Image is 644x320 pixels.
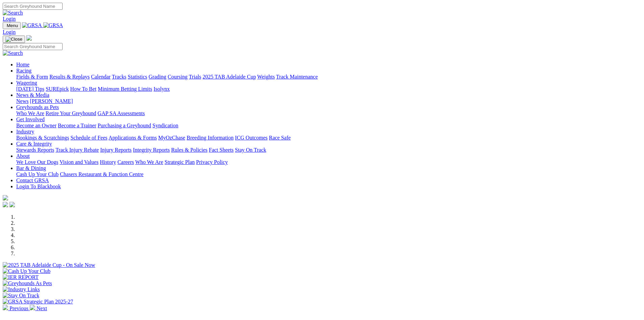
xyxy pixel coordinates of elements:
[3,280,52,286] img: Greyhounds As Pets
[16,184,61,189] a: Login To Blackbook
[58,123,96,128] a: Become a Trainer
[70,86,97,92] a: How To Bet
[16,110,44,116] a: Who We Are
[171,147,208,153] a: Rules & Policies
[9,202,15,207] img: twitter.svg
[209,147,234,153] a: Fact Sheets
[152,123,178,128] a: Syndication
[16,147,54,153] a: Stewards Reports
[3,36,25,43] button: Toggle navigation
[3,195,8,200] img: logo-grsa-white.png
[189,74,201,80] a: Trials
[59,159,98,165] a: Vision and Values
[60,171,143,177] a: Chasers Restaurant & Function Centre
[16,135,69,141] a: Bookings & Scratchings
[16,92,49,98] a: News & Media
[3,43,63,50] input: Search
[16,129,34,134] a: Industry
[30,305,35,310] img: chevron-right-pager-white.svg
[3,286,40,293] img: Industry Links
[16,165,46,171] a: Bar & Dining
[26,35,32,41] img: logo-grsa-white.png
[149,74,166,80] a: Grading
[128,74,147,80] a: Statistics
[3,22,21,29] button: Toggle navigation
[133,147,170,153] a: Integrity Reports
[5,37,22,42] img: Close
[16,159,641,165] div: About
[37,305,47,311] span: Next
[30,98,73,104] a: [PERSON_NAME]
[16,135,641,141] div: Industry
[3,29,16,35] a: Login
[3,293,39,299] img: Stay On Track
[46,110,96,116] a: Retire Your Greyhound
[202,74,256,80] a: 2025 TAB Adelaide Cup
[16,177,49,183] a: Contact GRSA
[235,147,266,153] a: Stay On Track
[98,86,152,92] a: Minimum Betting Limits
[3,268,50,274] img: Cash Up Your Club
[16,116,45,122] a: Get Involved
[98,110,145,116] a: GAP SA Assessments
[9,305,28,311] span: Previous
[16,110,641,116] div: Greyhounds as Pets
[16,74,48,80] a: Fields & Form
[3,202,8,207] img: facebook.svg
[112,74,126,80] a: Tracks
[55,147,99,153] a: Track Injury Rebate
[16,62,29,67] a: Home
[16,80,37,86] a: Wagering
[49,74,90,80] a: Results & Replays
[16,123,641,129] div: Get Involved
[16,86,44,92] a: [DATE] Tips
[46,86,69,92] a: SUREpick
[16,98,28,104] a: News
[16,68,31,73] a: Racing
[135,159,163,165] a: Who We Are
[16,123,56,128] a: Become an Owner
[168,74,188,80] a: Coursing
[100,147,132,153] a: Injury Reports
[3,10,23,16] img: Search
[16,159,58,165] a: We Love Our Dogs
[257,74,275,80] a: Weights
[16,153,30,159] a: About
[109,135,157,141] a: Applications & Forms
[117,159,134,165] a: Careers
[30,305,47,311] a: Next
[98,123,151,128] a: Purchasing a Greyhound
[16,171,641,177] div: Bar & Dining
[3,262,95,268] img: 2025 TAB Adelaide Cup - On Sale Now
[16,147,641,153] div: Care & Integrity
[3,305,8,310] img: chevron-left-pager-white.svg
[153,86,170,92] a: Isolynx
[165,159,195,165] a: Strategic Plan
[16,86,641,92] div: Wagering
[3,299,73,305] img: GRSA Strategic Plan 2025-27
[70,135,107,141] a: Schedule of Fees
[100,159,116,165] a: History
[235,135,267,141] a: ICG Outcomes
[158,135,185,141] a: MyOzChase
[3,50,23,56] img: Search
[22,22,42,28] img: GRSA
[3,305,30,311] a: Previous
[269,135,290,141] a: Race Safe
[16,104,59,110] a: Greyhounds as Pets
[16,98,641,104] div: News & Media
[16,171,58,177] a: Cash Up Your Club
[7,23,18,28] span: Menu
[276,74,318,80] a: Track Maintenance
[16,74,641,80] div: Racing
[3,274,39,280] img: IER REPORT
[196,159,228,165] a: Privacy Policy
[91,74,111,80] a: Calendar
[3,16,16,22] a: Login
[43,22,63,28] img: GRSA
[3,3,63,10] input: Search
[187,135,234,141] a: Breeding Information
[16,141,52,147] a: Care & Integrity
